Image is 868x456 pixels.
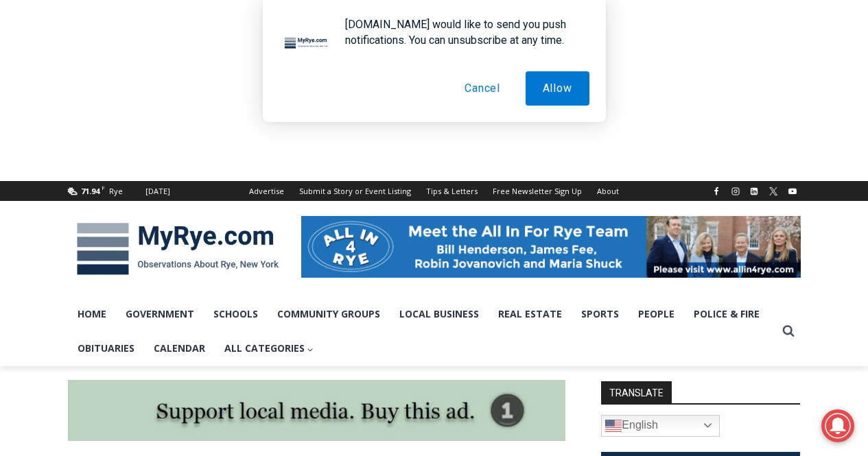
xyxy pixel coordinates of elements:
div: Rye [109,185,123,197]
span: F [102,184,105,191]
a: Schools [204,297,268,331]
span: All Categories [224,341,314,356]
strong: TRANSLATE [601,381,672,403]
img: MyRye.com [68,213,288,285]
a: Advertise [242,181,292,201]
a: Community Groups [268,297,390,331]
button: View Search Form [776,319,801,344]
div: [DATE] [145,185,170,197]
nav: Primary Navigation [68,297,776,366]
a: Home [68,297,116,331]
a: Linkedin [746,183,762,200]
a: English [601,415,720,437]
a: People [629,297,684,331]
img: support local media, buy this ad [68,380,565,442]
a: Free Newsletter Sign Up [485,181,589,201]
a: Police & Fire [684,297,769,331]
a: YouTube [784,183,801,200]
a: Calendar [144,331,215,365]
button: Allow [526,71,589,106]
img: notification icon [279,16,334,71]
img: en [605,418,622,434]
a: Real Estate [489,297,572,331]
a: Submit a Story or Event Listing [292,181,419,201]
button: Cancel [447,71,517,106]
nav: Secondary Navigation [242,181,626,201]
a: X [765,183,782,200]
a: Obituaries [68,331,144,365]
a: About [589,181,626,201]
a: Tips & Letters [419,181,485,201]
a: Sports [572,297,629,331]
a: All Categories [215,331,324,365]
span: 71.94 [81,186,99,196]
a: Facebook [708,183,725,200]
a: Government [116,297,204,331]
a: Instagram [727,183,744,200]
a: Local Business [390,297,489,331]
img: All in for Rye [301,216,801,278]
div: [DOMAIN_NAME] would like to send you push notifications. You can unsubscribe at any time. [334,16,589,48]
